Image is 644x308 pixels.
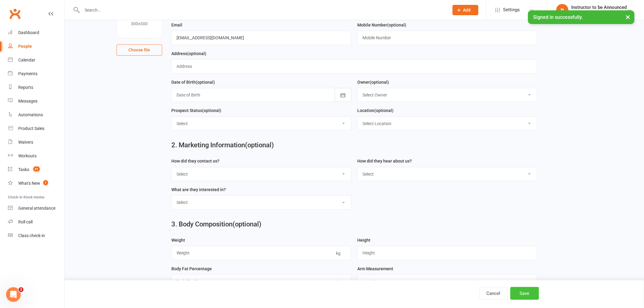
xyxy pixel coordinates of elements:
spang: (optional) [202,108,221,113]
span: (optional) [245,141,274,149]
label: How did they hear about us? [357,158,412,164]
div: It [556,4,569,16]
a: Workouts [8,149,64,163]
span: Signed in successfully. [534,14,583,20]
label: Weight [171,237,185,243]
button: × [623,10,634,23]
label: Body Fat Percentage [171,265,212,272]
div: Roll call [18,219,33,224]
div: Class check-in [18,233,45,238]
a: Automations [8,108,64,122]
div: Instructor to be Announced [572,5,627,10]
span: Settings [503,3,520,17]
spang: (optional) [187,51,206,56]
label: Arm Measurement [357,265,393,272]
div: Waivers [18,140,33,145]
spang: (optional) [387,23,406,27]
h2: 2. Marketing Information [171,142,537,149]
span: 1 [43,180,48,185]
a: General attendance kiosk mode [8,201,64,215]
iframe: Intercom live chat [6,287,21,302]
div: Payments [18,71,37,76]
a: Clubworx [7,6,23,21]
spang: (optional) [370,80,389,85]
div: Reports [18,85,33,90]
a: Messages [8,94,64,108]
input: Arm Measurement [357,275,537,289]
label: Height [357,237,370,243]
a: Calendar [8,53,64,67]
span: Add [463,8,471,12]
div: The Pole Gym [572,10,627,16]
input: Address [171,59,537,73]
a: Tasks 41 [8,163,64,177]
a: Roll call [8,215,64,229]
button: Cancel [480,287,508,300]
div: Tasks [18,167,29,172]
span: 3 [19,287,23,292]
a: Reports [8,81,64,94]
span: % [338,279,341,284]
input: Email [171,31,351,45]
span: kg [336,251,341,255]
div: Product Sales [18,126,44,131]
h2: 3. Body Composition [171,221,537,228]
div: People [18,44,32,49]
a: Payments [8,67,64,81]
input: Height [357,246,537,260]
label: Prospect Status [171,107,221,114]
button: Choose file [117,44,162,55]
input: Weight [171,246,351,260]
spang: (optional) [374,108,394,113]
a: Product Sales [8,122,64,135]
input: Mobile Number [357,31,537,45]
input: Body Fat Percentage [171,275,351,289]
div: Messages [18,99,37,103]
label: Location [357,107,394,114]
a: What's New1 [8,177,64,190]
div: Dashboard [18,30,39,35]
span: 41 [33,166,40,172]
a: Waivers [8,135,64,149]
div: Workouts [18,153,37,158]
button: Add [453,5,478,15]
div: General attendance [18,206,55,211]
label: Address [171,50,206,57]
div: What's New [18,181,40,186]
a: Class kiosk mode [8,229,64,243]
a: Dashboard [8,26,64,40]
spang: (optional) [196,80,215,85]
label: What are they interested in? [171,186,226,193]
input: Search... [80,6,445,14]
label: How did they contact us? [171,158,219,164]
span: (optional) [233,220,261,228]
div: Automations [18,112,43,117]
div: Calendar [18,58,35,62]
button: Save [510,287,539,300]
label: Owner [357,79,389,86]
a: People [8,40,64,53]
label: Date of Birth [171,79,215,86]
